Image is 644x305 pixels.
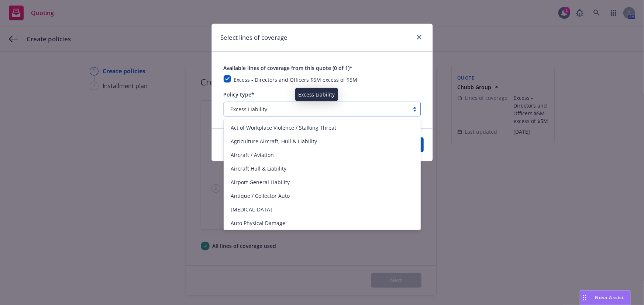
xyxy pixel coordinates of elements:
[231,192,290,200] span: Antique / Collector Auto
[228,105,406,113] span: Excess Liability
[231,151,274,159] span: Aircraft / Aviation
[415,33,424,42] a: close
[231,206,272,213] span: [MEDICAL_DATA]
[580,291,589,305] div: Drag to move
[231,137,317,145] span: Agriculture Aircraft, Hull & Liability
[595,294,624,301] span: Nova Assist
[224,64,353,71] span: Available lines of coverage from this quote (0 of 1)*
[231,105,268,113] span: Excess Liability
[224,91,255,98] span: Policy type*
[221,33,288,42] h1: Select lines of coverage
[231,178,290,186] span: Airport General Liability
[231,124,337,132] span: Act of Workplace Violence / Stalking Threat
[580,290,631,305] button: Nova Assist
[231,219,286,227] span: Auto Physical Damage
[234,76,358,83] span: Excess - Directors and Officers $5M excess of $5M
[231,165,287,172] span: Aircraft Hull & Liability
